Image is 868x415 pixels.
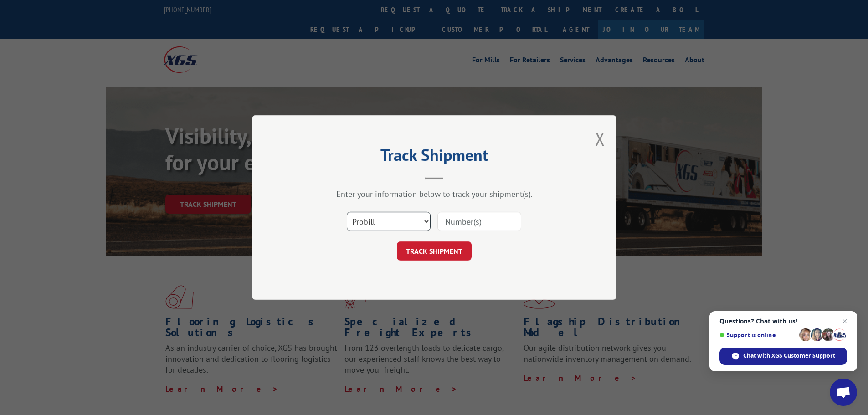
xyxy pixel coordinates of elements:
[830,379,857,406] a: Open chat
[298,189,571,199] div: Enter your information below to track your shipment(s).
[743,352,835,360] span: Chat with XGS Customer Support
[719,348,847,365] span: Chat with XGS Customer Support
[719,332,796,338] span: Support is online
[298,149,571,166] h2: Track Shipment
[595,127,605,151] button: Close modal
[719,318,847,325] span: Questions? Chat with us!
[397,241,472,261] button: TRACK SHIPMENT
[437,212,521,231] input: Number(s)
